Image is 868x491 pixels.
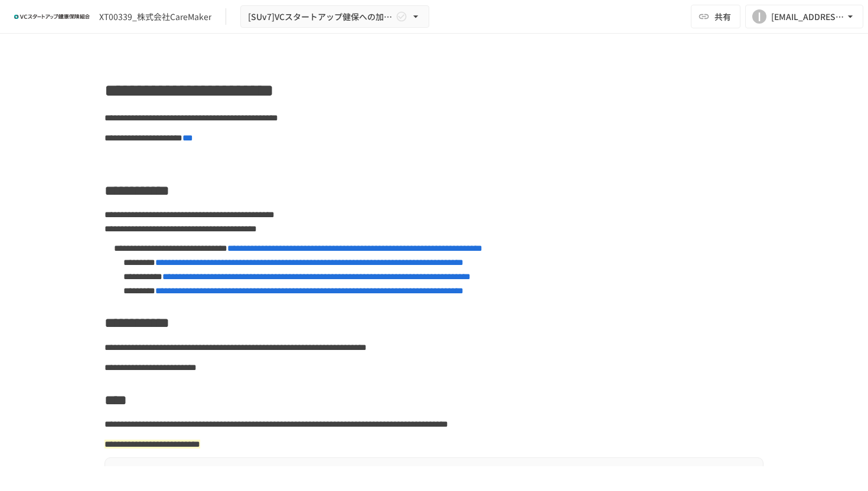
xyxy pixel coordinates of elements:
[691,5,740,28] button: 共有
[240,5,429,28] button: [SUv7]VCスタートアップ健保への加入申請手続き
[745,5,863,28] button: I[EMAIL_ADDRESS][DOMAIN_NAME]
[771,9,844,24] div: [EMAIL_ADDRESS][DOMAIN_NAME]
[714,10,731,23] span: 共有
[99,11,211,23] div: XT00339_株式会社CareMaker
[752,9,766,24] div: I
[248,9,393,24] span: [SUv7]VCスタートアップ健保への加入申請手続き
[14,7,90,26] img: ZDfHsVrhrXUoWEWGWYf8C4Fv4dEjYTEDCNvmL73B7ox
